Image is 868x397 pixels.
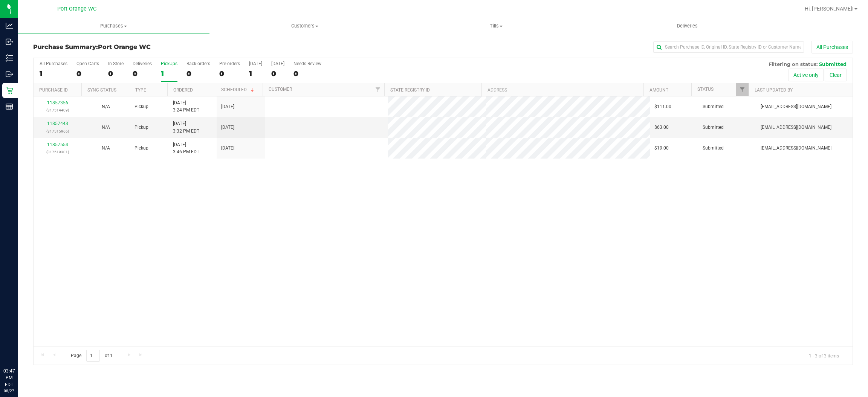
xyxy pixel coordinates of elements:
[271,69,284,78] div: 0
[39,87,68,93] a: Purchase ID
[8,337,30,359] iframe: Resource center
[769,61,818,67] span: Filtering on status:
[667,23,708,29] span: Deliveries
[87,87,116,93] a: Sync Status
[40,69,67,78] div: 1
[761,103,831,110] span: [EMAIL_ADDRESS][DOMAIN_NAME]
[102,125,110,130] span: Not Applicable
[761,124,831,131] span: [EMAIL_ADDRESS][DOMAIN_NAME]
[108,61,124,66] div: In Store
[40,61,67,66] div: All Purchases
[18,18,209,34] a: Purchases
[221,87,255,92] a: Scheduled
[654,145,669,152] span: $19.00
[134,124,148,131] span: Pickup
[219,61,240,66] div: Pre-orders
[6,54,13,62] inline-svg: Inventory
[173,120,199,134] span: [DATE] 3:32 PM EDT
[38,148,77,156] p: (317519301)
[221,103,234,110] span: [DATE]
[76,61,99,66] div: Open Carts
[269,87,292,92] a: Customer
[755,87,793,93] a: Last Updated By
[57,6,96,12] span: Port Orange WC
[173,87,193,93] a: Ordered
[161,61,177,66] div: PickUps
[38,107,77,114] p: (317514409)
[133,69,152,78] div: 0
[811,41,853,53] button: All Purchases
[38,128,77,135] p: (317515966)
[3,368,15,388] p: 03:47 PM EDT
[102,145,110,151] span: Not Applicable
[390,87,430,93] a: State Registry ID
[186,69,210,78] div: 0
[173,141,199,156] span: [DATE] 3:46 PM EDT
[703,145,724,152] span: Submitted
[293,69,321,78] div: 0
[47,121,68,126] a: 11857443
[825,69,847,81] button: Clear
[592,18,783,34] a: Deliveries
[47,142,68,147] a: 11857554
[219,69,240,78] div: 0
[819,61,847,67] span: Submitted
[102,103,110,110] button: N/A
[649,87,668,93] a: Amount
[221,145,234,152] span: [DATE]
[134,103,148,110] span: Pickup
[789,69,824,81] button: Active only
[6,103,13,110] inline-svg: Reports
[6,22,13,29] inline-svg: Analytics
[736,83,749,96] a: Filter
[372,83,384,96] a: Filter
[98,43,151,50] span: Port Orange WC
[293,61,321,66] div: Needs Review
[6,70,13,78] inline-svg: Outbound
[703,124,724,131] span: Submitted
[134,145,148,152] span: Pickup
[654,103,671,110] span: $111.00
[102,104,110,109] span: Not Applicable
[186,61,210,66] div: Back-orders
[249,61,262,66] div: [DATE]
[271,61,284,66] div: [DATE]
[161,69,177,78] div: 1
[6,87,13,94] inline-svg: Retail
[3,388,15,394] p: 08/27
[221,124,234,131] span: [DATE]
[133,61,152,66] div: Deliveries
[210,23,400,29] span: Customers
[249,69,262,78] div: 1
[135,87,146,93] a: Type
[6,38,13,46] inline-svg: Inbound
[654,124,669,131] span: $63.00
[481,83,643,96] th: Address
[761,145,831,152] span: [EMAIL_ADDRESS][DOMAIN_NAME]
[47,100,68,105] a: 11857356
[805,6,854,12] span: Hi, [PERSON_NAME]!
[64,350,119,362] span: Page of 1
[703,103,724,110] span: Submitted
[102,145,110,152] button: N/A
[697,87,714,92] a: Status
[86,350,100,362] input: 1
[76,69,99,78] div: 0
[803,350,845,361] span: 1 - 3 of 3 items
[18,23,209,29] span: Purchases
[653,41,804,53] input: Search Purchase ID, Original ID, State Registry ID or Customer Name...
[33,44,306,50] h3: Purchase Summary:
[108,69,124,78] div: 0
[173,99,199,114] span: [DATE] 3:24 PM EDT
[400,18,592,34] a: Tills
[401,23,591,29] span: Tills
[209,18,401,34] a: Customers
[102,124,110,131] button: N/A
